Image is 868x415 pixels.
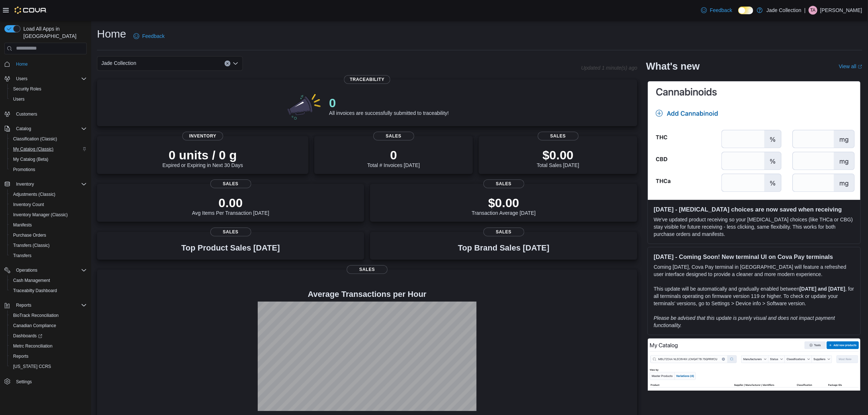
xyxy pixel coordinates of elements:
[710,7,732,14] span: Feedback
[13,266,87,275] span: Operations
[7,351,90,361] button: Reports
[10,145,57,154] a: My Catalog (Classic)
[10,231,87,240] span: Purchase Orders
[766,6,801,15] p: Jade Collection
[163,148,243,162] p: 0 units / 0 g
[7,199,90,210] button: Inventory Count
[10,145,87,154] span: My Catalog (Classic)
[13,278,50,283] span: Cash Management
[13,377,35,386] a: Settings
[654,285,855,307] p: This update will be automatically and gradually enabled between , for all terminals operating on ...
[7,321,90,331] button: Canadian Compliance
[7,164,90,175] button: Promotions
[1,376,90,387] button: Settings
[367,148,420,162] p: 0
[13,266,40,275] button: Operations
[13,86,41,92] span: Security Roles
[7,230,90,240] button: Purchase Orders
[804,6,806,15] p: |
[285,91,323,120] img: 0
[13,74,87,83] span: Users
[13,353,28,359] span: Reports
[7,210,90,220] button: Inventory Manager (Classic)
[16,267,38,273] span: Operations
[809,6,817,15] div: Timothy Arnold
[16,76,27,82] span: Users
[13,124,34,133] button: Catalog
[10,135,87,143] span: Classification (Classic)
[483,228,524,236] span: Sales
[654,216,855,238] p: We've updated product receiving so your [MEDICAL_DATA] choices (like THCa or CBG) stay visible fo...
[10,251,87,260] span: Transfers
[10,321,87,330] span: Canadian Compliance
[538,132,579,140] span: Sales
[7,144,90,154] button: My Catalog (Classic)
[10,352,31,361] a: Reports
[373,132,414,140] span: Sales
[210,228,251,236] span: Sales
[7,220,90,230] button: Manifests
[7,134,90,144] button: Classification (Classic)
[858,65,862,69] svg: External link
[1,124,90,134] button: Catalog
[10,241,52,250] a: Transfers (Classic)
[13,74,30,83] button: Users
[13,222,32,228] span: Manifests
[10,85,44,93] a: Security Roles
[16,126,31,132] span: Catalog
[7,94,90,104] button: Users
[13,343,52,349] span: Metrc Reconciliation
[16,61,28,67] span: Home
[4,56,87,406] nav: Complex example
[13,146,54,152] span: My Catalog (Classic)
[192,195,269,216] div: Avg Items Per Transaction [DATE]
[7,341,90,351] button: Metrc Reconciliation
[233,61,238,66] button: Open list of options
[10,286,87,295] span: Traceabilty Dashboard
[10,200,47,209] a: Inventory Count
[7,361,90,372] button: [US_STATE] CCRS
[10,135,60,143] a: Classification (Classic)
[13,136,57,142] span: Classification (Classic)
[10,165,87,174] span: Promotions
[13,323,56,329] span: Canadian Compliance
[7,310,90,321] button: BioTrack Reconciliation
[654,315,835,328] em: Please be advised that this update is purely visual and does not impact payment functionality.
[1,179,90,189] button: Inventory
[839,63,862,69] a: View allExternal link
[367,148,420,168] div: Total # Invoices [DATE]
[1,109,90,119] button: Customers
[20,25,87,40] span: Load All Apps in [GEOGRAPHIC_DATA]
[537,148,579,168] div: Total Sales [DATE]
[10,331,45,340] a: Dashboards
[10,200,87,209] span: Inventory Count
[13,167,35,172] span: Promotions
[13,301,34,310] button: Reports
[13,333,42,339] span: Dashboards
[654,263,855,278] p: Coming [DATE], Cova Pay terminal in [GEOGRAPHIC_DATA] will feature a refreshed user interface des...
[10,311,87,320] span: BioTrack Reconciliation
[10,321,59,330] a: Canadian Compliance
[13,202,44,207] span: Inventory Count
[10,241,87,250] span: Transfers (Classic)
[738,7,754,14] input: Dark Mode
[10,210,87,219] span: Inventory Manager (Classic)
[142,32,164,40] span: Feedback
[810,6,816,15] span: TA
[10,221,87,229] span: Manifests
[10,251,34,260] a: Transfers
[13,232,46,238] span: Purchase Orders
[537,148,579,162] p: $0.00
[13,377,87,386] span: Settings
[10,95,87,104] span: Users
[13,109,87,119] span: Customers
[7,331,90,341] a: Dashboards
[7,251,90,261] button: Transfers
[210,179,251,188] span: Sales
[13,191,55,197] span: Adjustments (Classic)
[10,286,60,295] a: Traceabilty Dashboard
[97,27,126,41] h1: Home
[10,331,87,340] span: Dashboards
[13,96,24,102] span: Users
